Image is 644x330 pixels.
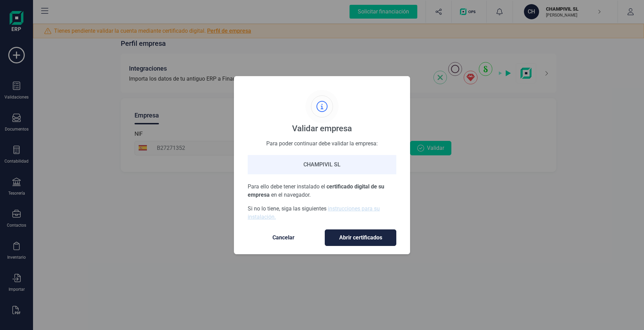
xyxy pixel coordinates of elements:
button: Cancelar [248,229,319,246]
span: Abrir certificados [332,234,389,242]
div: CHAMPIVIL SL [248,155,396,174]
span: Cancelar [255,234,312,242]
div: Para poder continuar debe validar la empresa: [248,140,396,147]
p: Para ello debe tener instalado el en el navegador. [248,183,396,199]
div: Validar empresa [292,123,352,134]
a: instrucciones para su instalación. [248,205,380,220]
span: certificado digital de su empresa [248,183,384,198]
button: Abrir certificados [325,229,396,246]
p: Si no lo tiene, siga las siguientes [248,205,396,221]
